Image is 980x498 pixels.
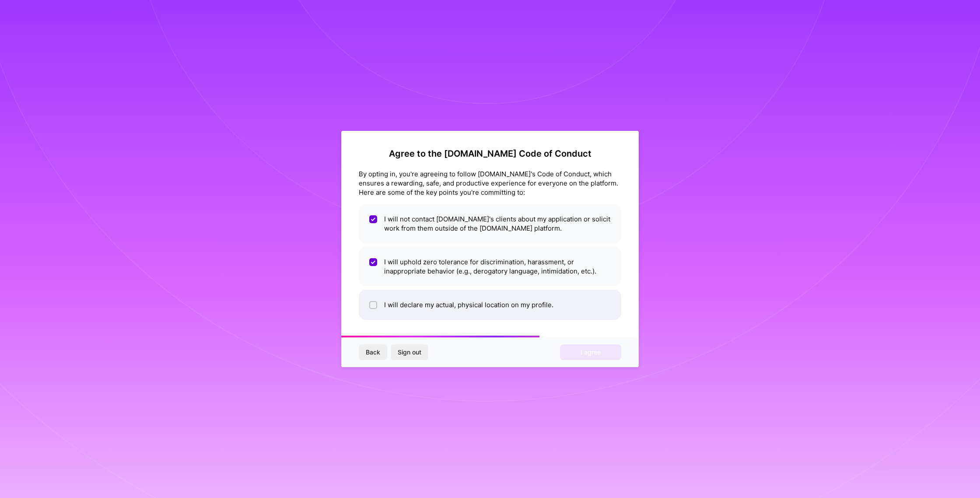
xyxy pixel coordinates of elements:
button: Sign out [391,344,428,360]
li: I will not contact [DOMAIN_NAME]'s clients about my application or solicit work from them outside... [359,204,621,243]
span: Back [366,348,380,357]
button: Back [359,344,387,360]
h2: Agree to the [DOMAIN_NAME] Code of Conduct [359,148,621,159]
span: Sign out [398,348,421,357]
div: By opting in, you're agreeing to follow [DOMAIN_NAME]'s Code of Conduct, which ensures a rewardin... [359,169,621,197]
li: I will declare my actual, physical location on my profile. [359,290,621,320]
li: I will uphold zero tolerance for discrimination, harassment, or inappropriate behavior (e.g., der... [359,247,621,286]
